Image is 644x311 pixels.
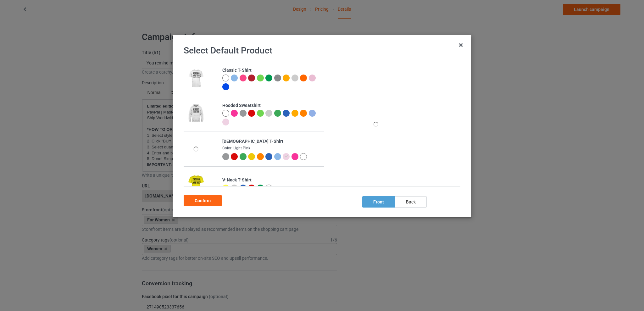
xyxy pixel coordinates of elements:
[222,67,321,74] div: Classic T-Shirt
[222,177,321,183] div: V-Neck T-Shirt
[395,196,427,208] div: back
[184,195,222,206] div: Confirm
[362,196,395,208] div: front
[274,75,281,81] img: heather_texture.png
[222,138,321,145] div: [DEMOGRAPHIC_DATA] T-Shirt
[184,45,460,56] h1: Select Default Product
[222,103,321,109] div: Hooded Sweatshirt
[222,146,321,151] div: Color: Light Pink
